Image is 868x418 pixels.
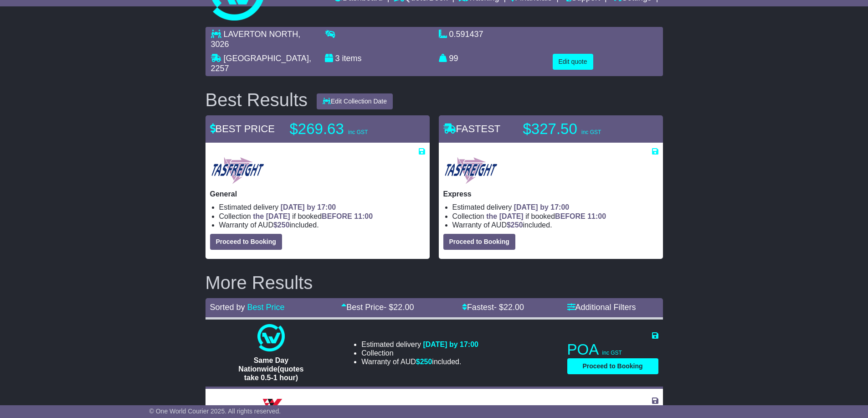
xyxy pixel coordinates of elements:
[555,212,586,220] span: BEFORE
[523,120,637,138] p: $327.50
[486,212,606,220] span: if booked
[341,303,414,312] a: Best Price- $22.00
[452,212,658,221] li: Collection
[361,340,478,349] li: Estimated delivery
[253,212,290,220] span: the [DATE]
[210,190,425,198] p: General
[443,234,515,250] button: Proceed to Booking
[253,212,373,220] span: if booked
[210,234,282,250] button: Proceed to Booking
[449,30,483,39] span: 0.591437
[511,221,523,229] span: 250
[507,221,523,229] span: $
[443,156,498,185] img: Tasfreight: Express
[238,356,303,382] span: Same Day Nationwide(quotes take 0.5-1 hour)
[514,203,570,211] span: [DATE] by 17:00
[281,203,336,211] span: [DATE] by 17:00
[361,357,478,366] li: Warranty of AUD included.
[581,129,601,135] span: inc GST
[354,212,373,220] span: 11:00
[219,221,425,229] li: Warranty of AUD included.
[452,221,658,229] li: Warranty of AUD included.
[219,212,425,221] li: Collection
[361,349,478,357] li: Collection
[219,203,425,212] li: Estimated delivery
[486,212,523,220] span: the [DATE]
[257,324,285,351] img: One World Courier: Same Day Nationwide(quotes take 0.5-1 hour)
[348,129,368,135] span: inc GST
[211,54,311,73] span: , 2257
[384,303,414,312] span: - $
[567,303,636,312] a: Additional Filters
[277,221,290,229] span: 250
[210,303,245,312] span: Sorted by
[273,221,290,229] span: $
[322,212,352,220] span: BEFORE
[210,123,275,134] span: BEST PRICE
[205,273,663,293] h2: More Results
[247,303,285,312] a: Best Price
[416,358,432,366] span: $
[449,54,458,63] span: 99
[317,93,393,109] button: Edit Collection Date
[210,156,265,185] img: Tasfreight: General
[602,350,622,356] span: inc GST
[290,120,404,138] p: $269.63
[452,203,658,212] li: Estimated delivery
[224,54,309,63] span: [GEOGRAPHIC_DATA]
[494,303,524,312] span: - $
[567,358,658,374] button: Proceed to Booking
[443,123,501,134] span: FASTEST
[587,212,606,220] span: 11:00
[423,341,478,348] span: [DATE] by 17:00
[567,341,658,359] p: POA
[335,54,340,63] span: 3
[443,190,658,198] p: Express
[201,90,313,110] div: Best Results
[224,30,298,39] span: LAVERTON NORTH
[342,54,362,63] span: items
[420,358,432,366] span: 250
[211,30,301,49] span: , 3026
[462,303,524,312] a: Fastest- $22.00
[393,303,414,312] span: 22.00
[503,303,524,312] span: 22.00
[553,54,593,70] button: Edit quote
[149,408,281,415] span: © One World Courier 2025. All rights reserved.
